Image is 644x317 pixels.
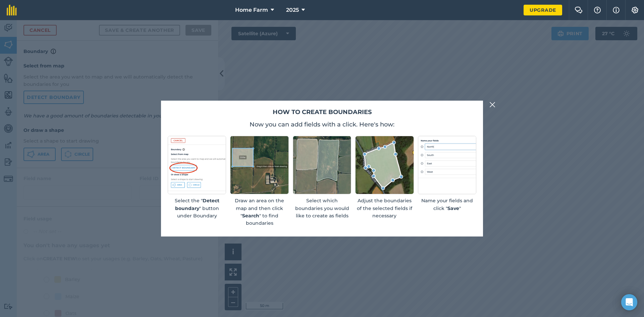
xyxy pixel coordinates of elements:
[168,107,476,117] h2: How to create boundaries
[418,136,476,194] img: placeholder
[286,6,299,14] span: 2025
[293,136,351,194] img: Screenshot of selected fields
[631,7,639,13] img: A cog icon
[621,294,637,310] div: Open Intercom Messenger
[7,5,17,15] img: fieldmargin Logo
[293,197,351,219] p: Select which boundaries you would like to create as fields
[593,7,601,13] img: A question mark icon
[242,213,259,219] strong: Search
[355,197,414,219] p: Adjust the boundaries of the selected fields if necessary
[524,5,562,15] a: Upgrade
[168,136,226,194] img: Screenshot of detect boundary button
[447,205,459,211] strong: Save
[613,6,620,14] img: svg+xml;base64,PHN2ZyB4bWxucz0iaHR0cDovL3d3dy53My5vcmcvMjAwMC9zdmciIHdpZHRoPSIxNyIgaGVpZ2h0PSIxNy...
[168,197,226,219] p: Select the " " button under Boundary
[489,101,495,109] img: svg+xml;base64,PHN2ZyB4bWxucz0iaHR0cDovL3d3dy53My5vcmcvMjAwMC9zdmciIHdpZHRoPSIyMiIgaGVpZ2h0PSIzMC...
[175,198,219,211] strong: Detect boundary
[235,6,268,14] span: Home Farm
[575,7,583,13] img: Two speech bubbles overlapping with the left bubble in the forefront
[230,136,288,194] img: Screenshot of an rectangular area drawn on a map
[418,197,476,212] p: Name your fields and click " "
[355,136,414,194] img: Screenshot of an editable boundary
[230,197,288,227] p: Draw an area on the map and then click " " to find boundaries
[168,120,476,129] p: Now you can add fields with a click. Here's how:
